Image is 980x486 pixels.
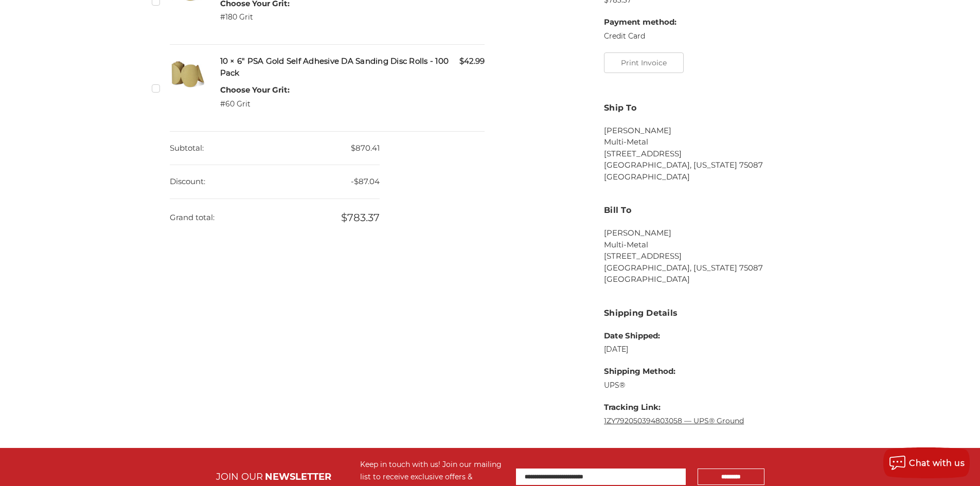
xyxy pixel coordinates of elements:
[170,165,205,199] dt: Discount:
[604,159,810,171] li: [GEOGRAPHIC_DATA], [US_STATE] 75087
[170,56,206,92] img: 6" DA Sanding Discs on a Roll
[170,132,204,165] dt: Subtotal:
[216,471,263,482] span: JOIN OUR
[883,447,970,478] button: Chat with us
[170,201,215,235] dt: Grand total:
[604,274,810,285] li: [GEOGRAPHIC_DATA]
[604,52,684,73] button: Print Invoice
[604,16,676,28] dt: Payment method:
[604,239,810,251] li: Multi-Metal
[170,165,380,199] dd: -$87.04
[604,307,810,319] h3: Shipping Details
[604,366,744,377] dt: Shipping Method:
[604,250,810,262] li: [STREET_ADDRESS]
[604,416,744,425] a: 1ZY792050394803058 — UPS® Ground
[220,56,485,79] h5: 10 × 6" PSA Gold Self Adhesive DA Sanding Disc Rolls - 100 Pack
[220,12,290,23] dd: #180 Grit
[265,471,331,482] span: NEWSLETTER
[909,458,965,468] span: Chat with us
[604,262,810,274] li: [GEOGRAPHIC_DATA], [US_STATE] 75087
[220,99,290,110] dd: #60 Grit
[604,204,810,217] h3: Bill To
[604,148,810,160] li: [STREET_ADDRESS]
[604,344,744,355] dd: [DATE]
[604,102,810,114] h3: Ship To
[604,227,810,239] li: [PERSON_NAME]
[459,56,485,67] span: $42.99
[604,330,744,342] dt: Date Shipped:
[170,132,380,166] dd: $870.41
[604,31,676,42] dd: Credit Card
[604,136,810,148] li: Multi-Metal
[170,199,380,236] dd: $783.37
[220,84,290,96] dt: Choose Your Grit:
[604,125,810,137] li: [PERSON_NAME]
[604,171,810,183] li: [GEOGRAPHIC_DATA]
[604,402,744,413] dt: Tracking Link:
[604,380,744,391] dd: UPS®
